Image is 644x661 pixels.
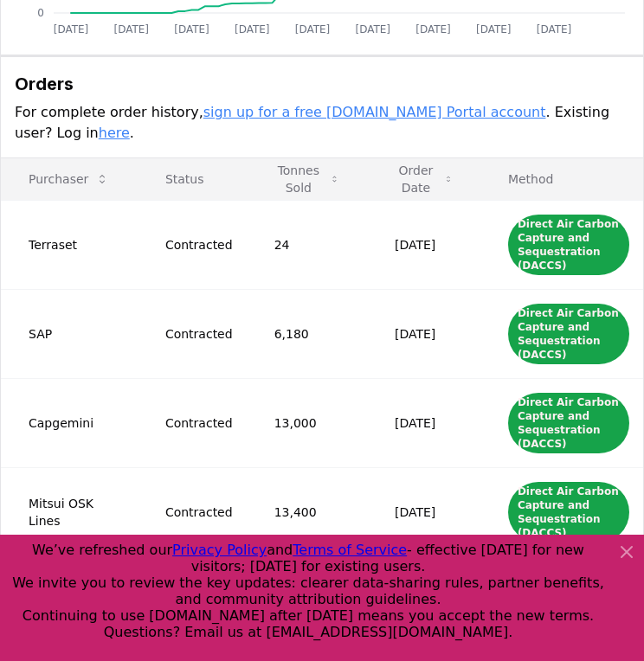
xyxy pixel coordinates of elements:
a: sign up for a free [DOMAIN_NAME] Portal account [203,104,546,120]
td: [DATE] [367,289,480,378]
td: 24 [247,200,367,289]
td: [DATE] [367,378,480,467]
tspan: [DATE] [54,23,89,35]
tspan: [DATE] [476,23,512,35]
tspan: [DATE] [295,23,331,35]
div: Direct Air Carbon Capture and Sequestration (DACCS) [508,393,629,453]
tspan: [DATE] [537,23,572,35]
td: 13,400 [247,467,367,556]
h3: Orders [15,71,629,97]
button: Purchaser [15,162,123,196]
td: Capgemini [1,378,138,467]
tspan: [DATE] [174,23,209,35]
td: Mitsui OSK Lines [1,467,138,556]
tspan: [DATE] [235,23,270,35]
div: Direct Air Carbon Capture and Sequestration (DACCS) [508,215,629,275]
td: 6,180 [247,289,367,378]
tspan: [DATE] [355,23,390,35]
td: Terraset [1,200,138,289]
td: [DATE] [367,200,480,289]
div: Contracted [165,414,233,432]
td: SAP [1,289,138,378]
div: Contracted [165,504,233,521]
tspan: [DATE] [113,23,149,35]
p: Status [151,170,233,188]
div: Direct Air Carbon Capture and Sequestration (DACCS) [508,304,629,364]
tspan: 0 [37,7,44,19]
div: Contracted [165,236,233,253]
button: Order Date [381,162,467,196]
p: For complete order history, . Existing user? Log in . [15,102,629,144]
p: Method [494,170,629,188]
div: Direct Air Carbon Capture and Sequestration (DACCS) [508,482,629,542]
div: Contracted [165,325,233,343]
a: here [99,125,130,141]
td: [DATE] [367,467,480,556]
td: 13,000 [247,378,367,467]
tspan: [DATE] [415,23,451,35]
button: Tonnes Sold [261,162,353,196]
